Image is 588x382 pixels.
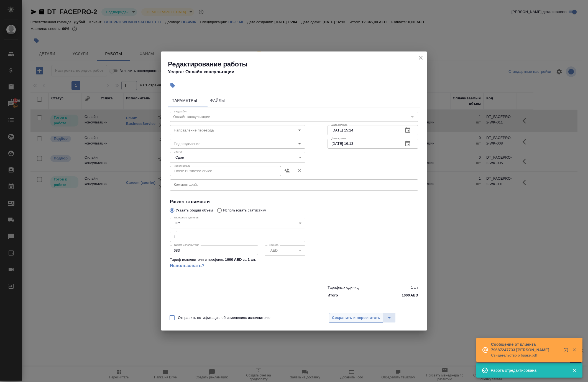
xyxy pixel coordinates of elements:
p: Тарифных единиц [328,285,359,290]
button: Сдан [174,155,186,160]
p: 1 [411,285,413,290]
p: Итого [328,293,338,298]
button: Сохранить и пересчитать [329,313,383,323]
button: Закрыть [569,347,580,352]
button: Добавить тэг [167,79,179,92]
button: close [416,54,425,62]
div: AED [265,245,306,256]
button: шт [174,221,181,225]
button: Закрыть [569,368,580,373]
button: Назначить [281,164,293,177]
div: Сдан [170,152,305,162]
p: 1000 [402,293,410,298]
button: Open [296,140,303,148]
span: Сохранить и пересчитать [332,315,380,321]
div: шт [170,218,305,228]
p: Тариф исполнителя в профиле: [170,257,224,262]
h2: Редактирование работы [168,60,427,69]
button: Удалить [293,164,305,177]
button: AED [269,248,280,253]
p: шт [413,285,418,290]
span: Отправить нотификацию об изменениях исполнителю [178,315,270,321]
h4: Услуга: Онлайн консультации [168,69,427,75]
div: split button [329,313,396,323]
button: Открыть в новой вкладке [561,344,574,358]
span: Параметры [171,97,198,104]
h4: Расчет стоимости [170,198,418,205]
a: Использовать? [170,262,305,269]
button: Open [296,126,303,134]
p: Сообщение от клиента 79687247733 [PERSON_NAME] [491,342,560,353]
div: Работа отредактирована [491,368,564,373]
p: AED [410,293,418,298]
span: Файлы [204,97,231,104]
p: Свидетельство о браке.pdf [491,353,560,358]
p: 1000 AED за 1 шт . [225,257,256,262]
